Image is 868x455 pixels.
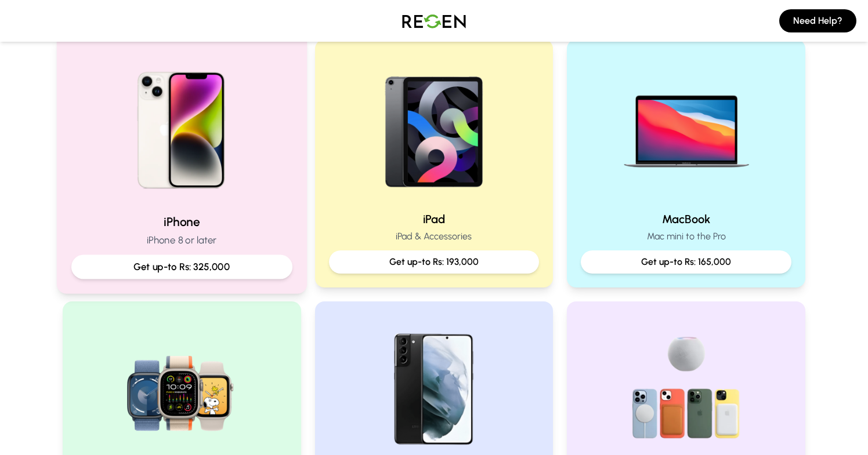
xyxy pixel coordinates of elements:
p: Get up-to Rs: 193,000 [338,255,530,269]
img: Logo [393,5,475,37]
p: iPhone 8 or later [71,233,292,247]
img: iPhone [104,48,260,204]
p: Get up-to Rs: 165,000 [590,255,782,269]
p: Mac mini to the Pro [581,230,791,243]
img: MacBook [612,53,761,202]
h2: iPhone [71,213,292,230]
img: iPad [360,53,508,202]
p: Get up-to Rs: 325,000 [81,260,283,274]
h2: MacBook [581,211,791,227]
p: iPad & Accessories [329,230,540,243]
button: Need Help? [779,9,856,32]
h2: iPad [329,211,540,227]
